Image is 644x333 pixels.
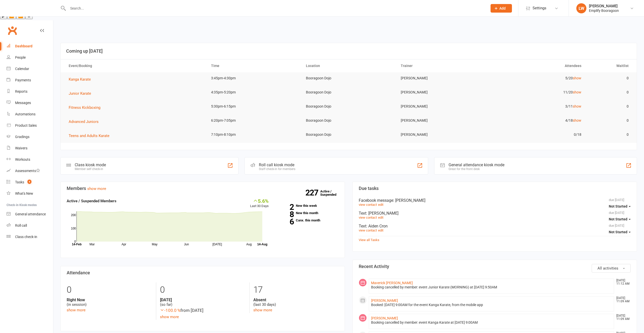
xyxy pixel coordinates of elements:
[15,78,31,82] div: Payments
[586,72,633,84] td: 0
[67,186,339,191] h3: Members
[207,101,301,112] td: 5:30pm-6:15pm
[301,86,396,98] td: Booragoon Dojo
[7,86,53,97] a: Reports
[491,4,512,13] button: Add
[449,167,504,171] div: Great for the front desk
[250,198,269,204] div: 5.6%
[359,216,377,219] a: view contact
[69,91,91,96] span: Junior Karate
[207,115,301,126] td: 6:20pm-7:05pm
[160,297,245,307] div: (so far)
[15,135,29,139] div: Gradings
[573,76,581,80] a: show
[7,188,53,199] a: What's New
[586,86,633,98] td: 0
[6,24,19,37] a: Clubworx
[250,198,269,209] div: Last 30 Days
[69,90,95,96] button: Junior Karate
[75,167,106,171] div: Member self check-in
[7,131,53,143] a: Gradings
[207,86,301,98] td: 4:35pm-5:20pm
[67,297,152,307] div: (in session)
[69,105,100,110] span: Fitness Kickboxing
[67,199,116,203] strong: Active / Suspended Members
[7,52,53,63] a: People
[69,133,113,139] button: Teens and Adults Karate
[27,180,31,184] span: 4
[15,191,33,195] div: What's New
[66,49,631,54] h3: Coming up [DATE]
[359,228,377,232] a: view contact
[276,211,294,218] strong: 8
[491,129,586,141] td: 0/18
[614,296,630,303] time: [DATE] 11:09 AM
[276,203,294,211] strong: 2
[15,235,37,239] div: Class check-in
[305,189,320,196] strong: 227
[15,55,26,59] div: People
[609,227,631,237] button: Not Started
[491,101,586,112] td: 3/11
[301,129,396,141] td: Booragoon Dojo
[301,72,396,84] td: Booragoon Dojo
[160,315,179,319] a: show more
[15,44,32,48] div: Dashboard
[7,63,53,75] a: Calendar
[359,198,631,203] div: Facebook message
[533,3,546,14] span: Settings
[378,216,383,219] a: edit
[614,314,630,321] time: [DATE] 11:09 AM
[67,270,339,275] h3: Attendance
[7,41,53,52] a: Dashboard
[160,307,245,314] div: from [DATE]
[7,231,53,243] a: Class kiosk mode
[609,204,627,208] span: Not Started
[586,115,633,126] td: 0
[15,223,27,227] div: Roll call
[586,59,633,72] th: Waitlist
[67,282,152,297] div: 0
[597,266,618,271] span: All activities
[359,238,379,242] a: View all Tasks
[396,72,491,84] td: [PERSON_NAME]
[371,298,398,303] a: [PERSON_NAME]
[359,186,631,191] h3: Due tasks
[371,285,612,289] div: Booking cancelled by member: event Junior Karate (MORNING) at [DATE] 9:50AM
[69,134,109,138] span: Teens and Adults Karate
[69,77,91,82] span: Kanga Karate
[15,157,30,161] div: Workouts
[371,303,612,307] div: Booked: [DATE] 9:00AM for the event Kanga Karate, from the mobile app
[15,180,24,184] div: Tasks
[15,169,40,173] div: Assessments
[359,203,377,207] a: view contact
[207,129,301,141] td: 7:10pm-8:10pm
[301,101,396,112] td: Booragoon Dojo
[396,59,491,72] th: Trainer
[207,72,301,84] td: 3:45pm-4:30pm
[7,109,53,120] a: Automations
[586,101,633,112] td: 0
[253,282,339,297] div: 17
[371,281,413,285] a: Maverick [PERSON_NAME]
[253,308,272,312] a: show more
[449,162,504,167] div: General attendance kiosk mode
[207,59,301,72] th: Time
[301,59,396,72] th: Location
[609,230,627,234] span: Not Started
[491,59,586,72] th: Attendees
[396,129,491,141] td: [PERSON_NAME]
[87,186,106,191] a: show more
[15,89,27,93] div: Reports
[66,5,484,12] input: Search...
[15,146,27,150] div: Waivers
[276,218,294,225] strong: 6
[320,186,342,200] a: 227Active / Suspended
[253,297,339,307] div: (last 30 days)
[614,279,630,285] time: [DATE] 11:12 AM
[589,8,619,13] div: Emplify Booragoon
[371,316,398,320] a: [PERSON_NAME]
[301,115,396,126] td: Booragoon Dojo
[7,143,53,154] a: Waivers
[15,123,37,127] div: Product Sales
